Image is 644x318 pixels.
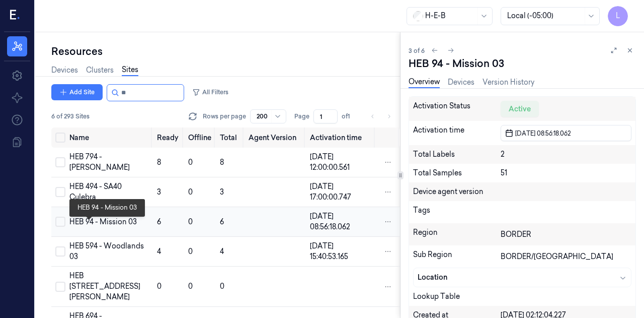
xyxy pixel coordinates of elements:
[306,128,376,148] th: Activation time
[69,181,149,203] div: HEB 494 - SA40 Culebra
[501,101,539,117] div: Active
[157,217,161,226] span: 6
[122,65,138,76] a: Sites
[413,205,500,219] div: Tags
[501,168,631,178] div: 51
[157,247,161,256] span: 4
[513,129,571,138] span: [DATE] 08:56:18.062
[413,227,500,241] div: Region
[55,217,65,227] button: Select row
[245,128,306,148] th: Agent Version
[203,112,246,121] p: Rows per page
[188,158,193,167] span: 0
[55,246,65,257] button: Select row
[409,77,440,88] a: Overview
[188,247,193,256] span: 0
[414,268,631,287] button: Location
[86,65,114,76] a: Clusters
[220,187,224,197] span: 3
[188,217,193,226] span: 0
[310,212,350,231] span: [DATE] 08:56:18.062
[157,158,161,167] span: 8
[51,65,78,76] a: Devices
[69,271,149,302] div: HEB [STREET_ADDRESS][PERSON_NAME]
[188,282,193,291] span: 0
[418,272,501,283] div: Location
[153,128,184,148] th: Ready
[55,187,65,197] button: Select row
[413,149,500,160] div: Total Labels
[413,291,631,302] div: Lookup Table
[448,77,474,88] a: Devices
[608,6,628,26] button: L
[413,186,500,197] div: Device agent version
[501,149,631,160] div: 2
[55,157,65,167] button: Select row
[220,158,224,167] span: 8
[188,84,232,100] button: All Filters
[157,282,162,291] span: 0
[501,125,631,141] button: [DATE] 08:56:18.062
[216,128,245,148] th: Total
[69,152,149,173] div: HEB 794 - [PERSON_NAME]
[220,282,224,291] span: 0
[188,187,193,197] span: 0
[184,128,216,148] th: Offline
[51,44,400,58] div: Resources
[409,46,425,55] span: 3 of 6
[413,101,500,117] div: Activation Status
[413,168,500,178] div: Total Samples
[65,128,153,148] th: Name
[310,241,348,261] span: [DATE] 15:40:53.165
[310,182,351,202] span: [DATE] 17:00:00.747
[69,241,149,262] div: HEB 594 - Woodlands 03
[51,112,90,121] span: 6 of 293 Sites
[310,152,350,172] span: [DATE] 12:00:00.561
[220,247,224,256] span: 4
[482,77,534,88] a: Version History
[157,187,161,197] span: 3
[69,217,149,227] div: HEB 94 - Mission 03
[342,112,358,121] span: of 1
[55,282,65,292] button: Select row
[51,84,103,100] button: Add Site
[413,249,500,264] div: Sub Region
[55,133,65,143] button: Select all
[409,56,504,71] div: HEB 94 - Mission 03
[413,125,500,141] div: Activation time
[366,109,396,123] nav: pagination
[294,112,309,121] span: Page
[220,217,224,226] span: 6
